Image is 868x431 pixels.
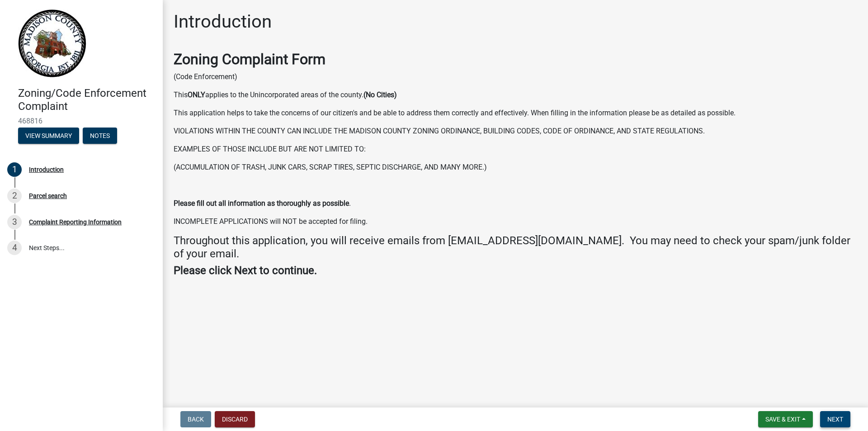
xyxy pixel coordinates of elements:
strong: Zoning [174,51,218,68]
span: Back [188,416,204,423]
p: . [174,198,857,209]
span: Next [827,416,843,423]
strong: ONLY [188,90,205,99]
button: Save & Exit [758,411,813,427]
h4: Throughout this application, you will receive emails from [EMAIL_ADDRESS][DOMAIN_NAME]. You may n... [174,234,857,260]
button: Discard [215,411,255,427]
button: Notes [83,128,117,144]
p: This applies to the Unincorporated areas of the county. [174,90,857,100]
div: Complaint Reporting Information [29,219,122,225]
div: 4 [7,241,22,255]
img: Madison County, Georgia [18,9,86,77]
div: Parcel search [29,193,67,199]
strong: (No Cities) [363,90,397,99]
button: Back [180,411,211,427]
p: (Code Enforcement) [174,71,857,82]
strong: Please fill out all information as thoroughly as possible [174,199,349,208]
button: Next [820,411,850,427]
wm-modal-confirm: Summary [18,133,79,140]
span: 468816 [18,117,145,125]
div: 2 [7,189,22,203]
button: View Summary [18,128,79,144]
p: This application helps to take the concerns of our citizen's and be able to address them correctl... [174,108,857,118]
strong: Please click Next to continue. [174,264,317,277]
span: Save & Exit [765,416,800,423]
div: 1 [7,162,22,177]
p: (ACCUMULATION OF TRASH, JUNK CARS, SCRAP TIRES, SEPTIC DISCHARGE, AND MANY MORE.) [174,162,857,173]
div: Introduction [29,166,64,173]
p: EXAMPLES OF THOSE INCLUDE BUT ARE NOT LIMITED TO: [174,144,857,155]
h4: Zoning/Code Enforcement Complaint [18,87,156,113]
p: INCOMPLETE APPLICATIONS will NOT be accepted for filing. [174,216,857,227]
div: 3 [7,215,22,229]
strong: Complaint Form [222,51,325,68]
h1: Introduction [174,11,272,33]
wm-modal-confirm: Notes [83,133,117,140]
p: VIOLATIONS WITHIN THE COUNTY CAN INCLUDE THE MADISON COUNTY ZONING ORDINANCE, BUILDING CODES, COD... [174,126,857,137]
